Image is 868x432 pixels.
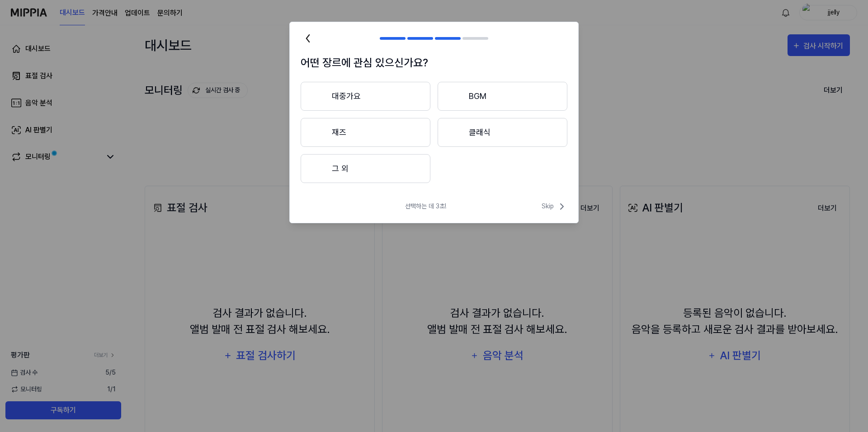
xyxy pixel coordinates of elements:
[301,118,430,147] button: 재즈
[540,201,567,212] button: Skip
[301,154,430,183] button: 그 외
[438,118,567,147] button: 클래식
[542,201,567,212] span: Skip
[301,82,430,111] button: 대중가요
[301,55,567,71] h1: 어떤 장르에 관심 있으신가요?
[405,202,446,211] span: 선택하는 데 3초!
[438,82,567,111] button: BGM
